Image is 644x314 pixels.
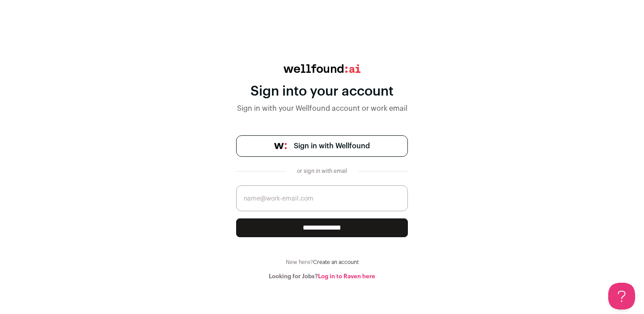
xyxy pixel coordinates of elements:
[236,273,408,280] div: Looking for Jobs?
[313,260,359,265] a: Create an account
[294,141,370,151] span: Sign in with Wellfound
[274,143,287,149] img: wellfound-symbol-flush-black-fb3c872781a75f747ccb3a119075da62bfe97bd399995f84a933054e44a575c4.png
[608,283,635,310] iframe: Help Scout Beacon - Open
[318,273,375,279] a: Log in to Raven here
[284,64,360,73] img: wellfound:ai
[236,135,408,157] a: Sign in with Wellfound
[236,185,408,211] input: name@work-email.com
[236,84,408,100] div: Sign into your account
[236,103,408,114] div: Sign in with your Wellfound account or work email
[236,259,408,266] div: New here?
[293,167,351,175] div: or sign in with email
